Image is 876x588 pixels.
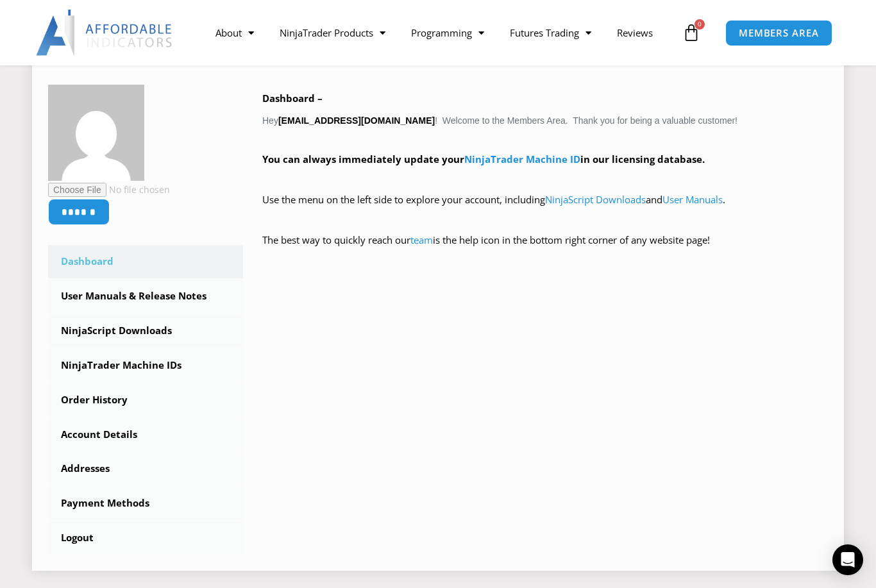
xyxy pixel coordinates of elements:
div: Hey ! Welcome to the Members Area. Thank you for being a valuable customer! [262,90,828,267]
a: NinjaTrader Products [267,18,398,47]
a: Programming [398,18,497,47]
span: 0 [695,19,705,29]
nav: Account pages [48,245,243,555]
strong: [EMAIL_ADDRESS][DOMAIN_NAME] [278,115,435,126]
a: Futures Trading [497,18,604,47]
span: MEMBERS AREA [739,28,819,38]
a: team [410,233,433,246]
a: Addresses [48,452,243,485]
a: NinjaTrader Machine ID [464,153,580,165]
a: NinjaTrader Machine IDs [48,349,243,382]
a: User Manuals [662,193,723,206]
a: Reviews [604,18,666,47]
a: User Manuals & Release Notes [48,280,243,313]
a: Order History [48,383,243,417]
a: Payment Methods [48,487,243,520]
b: Dashboard – [262,92,323,105]
img: LogoAI | Affordable Indicators – NinjaTrader [36,10,174,56]
nav: Menu [203,18,679,47]
a: NinjaScript Downloads [545,193,646,206]
a: Dashboard [48,245,243,278]
img: bb19b63ba172ce87c3d2b2a44a5981bf135b679718a6c5ac1f4d4d13fa2a5a77 [48,85,144,181]
a: About [203,18,267,47]
a: MEMBERS AREA [725,20,832,46]
p: The best way to quickly reach our is the help icon in the bottom right corner of any website page! [262,231,828,267]
a: Account Details [48,418,243,451]
a: NinjaScript Downloads [48,314,243,348]
p: Use the menu on the left side to explore your account, including and . [262,191,828,227]
div: Open Intercom Messenger [832,544,863,575]
strong: You can always immediately update your in our licensing database. [262,153,705,165]
a: 0 [663,14,720,51]
a: Logout [48,521,243,555]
